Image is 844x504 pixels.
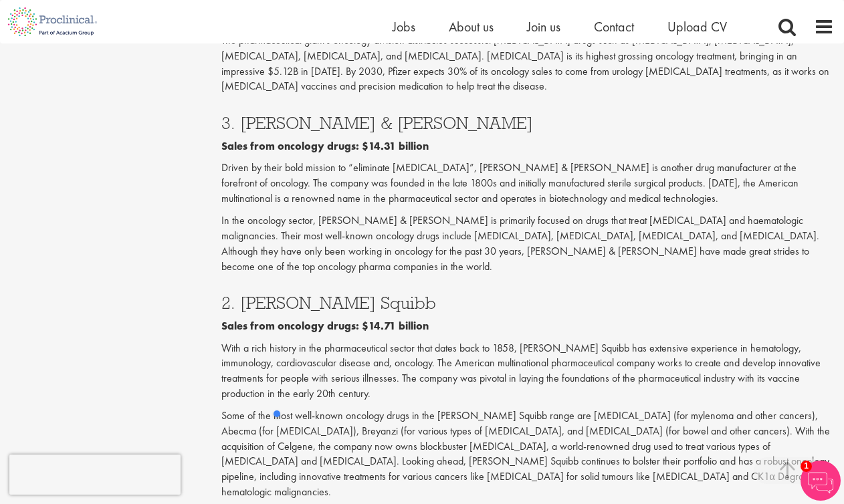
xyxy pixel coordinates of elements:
[221,341,835,402] p: With a rich history in the pharmaceutical sector that dates back to 1858, [PERSON_NAME] Squibb ha...
[801,461,841,501] img: Chatbot
[801,461,812,472] span: 1
[9,455,181,495] iframe: reCAPTCHA
[449,18,494,35] a: About us
[221,294,835,311] h3: 2. [PERSON_NAME] Squibb
[221,319,429,333] b: Sales from oncology drugs: $14.71 billion
[221,408,835,500] p: Some of the most well-known oncology drugs in the [PERSON_NAME] Squibb range are [MEDICAL_DATA] (...
[221,160,835,207] p: Driven by their bold mission to “eliminate [MEDICAL_DATA]”, [PERSON_NAME] & [PERSON_NAME] is anot...
[527,18,560,35] a: Join us
[221,213,835,274] p: In the oncology sector, [PERSON_NAME] & [PERSON_NAME] is primarily focused on drugs that treat [M...
[594,18,634,35] a: Contact
[221,114,835,132] h3: 3. [PERSON_NAME] & [PERSON_NAME]
[667,18,727,35] a: Upload CV
[393,18,415,35] a: Jobs
[221,139,429,153] b: Sales from oncology drugs: $14.31 billion
[221,33,835,94] p: The pharmaceutical giant’s oncology division distributes successful [MEDICAL_DATA] drugs such as ...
